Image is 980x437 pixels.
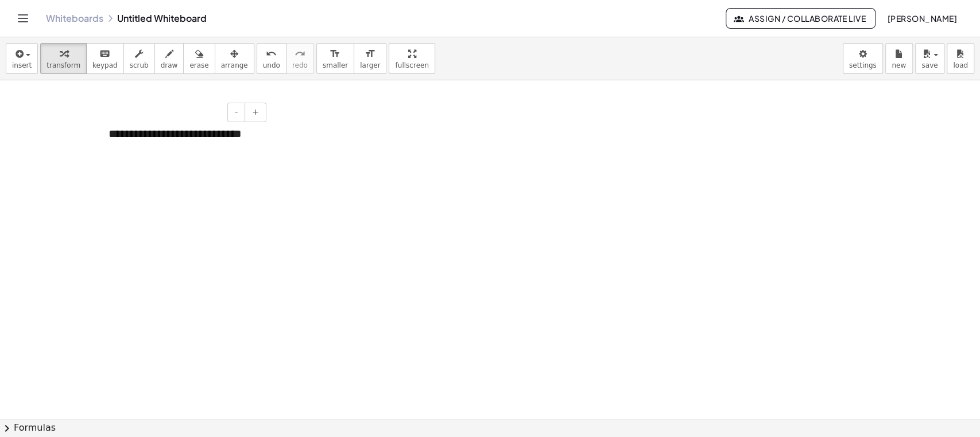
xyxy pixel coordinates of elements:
[887,13,957,24] span: [PERSON_NAME]
[86,43,124,74] button: keyboardkeypad
[953,61,968,69] span: load
[389,43,435,74] button: fullscreen
[154,43,184,74] button: draw
[123,43,155,74] button: scrub
[161,61,178,69] span: draw
[189,61,208,69] span: erase
[183,43,215,74] button: erase
[99,47,110,61] i: keyboard
[12,61,32,69] span: insert
[227,103,245,122] button: -
[849,61,877,69] span: settings
[354,43,386,74] button: format_sizelarger
[245,103,266,122] button: +
[257,43,286,74] button: undoundo
[915,43,944,74] button: save
[292,61,308,69] span: redo
[252,107,259,116] span: +
[921,61,938,69] span: save
[46,13,103,24] a: Whiteboards
[878,8,966,29] button: [PERSON_NAME]
[892,61,906,69] span: new
[47,61,80,69] span: transform
[735,13,866,24] span: Assign / Collaborate Live
[323,61,348,69] span: smaller
[360,61,380,69] span: larger
[266,47,277,61] i: undo
[6,43,38,74] button: insert
[263,61,280,69] span: undo
[843,43,883,74] button: settings
[295,47,305,61] i: redo
[947,43,974,74] button: load
[221,61,248,69] span: arrange
[365,47,375,61] i: format_size
[130,61,149,69] span: scrub
[40,43,87,74] button: transform
[215,43,254,74] button: arrange
[885,43,913,74] button: new
[316,43,354,74] button: format_sizesmaller
[286,43,314,74] button: redoredo
[92,61,118,69] span: keypad
[235,107,238,116] span: -
[726,8,876,29] button: Assign / Collaborate Live
[395,61,428,69] span: fullscreen
[14,9,32,28] button: Toggle navigation
[330,47,340,61] i: format_size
